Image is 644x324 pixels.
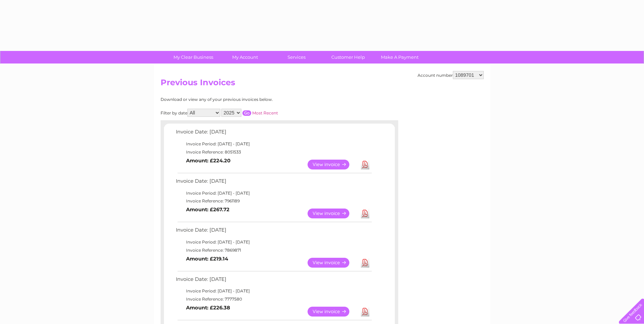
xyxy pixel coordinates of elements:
[174,226,373,238] td: Invoice Date: [DATE]
[174,189,373,197] td: Invoice Period: [DATE] - [DATE]
[308,160,357,169] a: View
[174,275,373,287] td: Invoice Date: [DATE]
[418,71,484,79] div: Account number
[361,258,369,268] a: Download
[361,209,369,218] a: Download
[372,51,428,64] a: Make A Payment
[320,51,376,64] a: Customer Help
[174,295,373,303] td: Invoice Reference: 7777580
[174,287,373,295] td: Invoice Period: [DATE] - [DATE]
[174,246,373,254] td: Invoice Reference: 7869871
[174,140,373,148] td: Invoice Period: [DATE] - [DATE]
[308,258,357,268] a: View
[186,256,228,262] b: Amount: £219.14
[174,197,373,205] td: Invoice Reference: 7961189
[308,307,357,317] a: View
[174,148,373,156] td: Invoice Reference: 8051533
[186,158,231,164] b: Amount: £224.20
[186,305,230,311] b: Amount: £226.38
[165,51,221,64] a: My Clear Business
[361,160,369,169] a: Download
[161,78,484,91] h2: Previous Invoices
[174,177,373,189] td: Invoice Date: [DATE]
[186,206,229,213] b: Amount: £267.72
[174,238,373,246] td: Invoice Period: [DATE] - [DATE]
[161,97,339,102] div: Download or view any of your previous invoices below.
[174,127,373,140] td: Invoice Date: [DATE]
[308,209,357,218] a: View
[161,109,339,117] div: Filter by date
[269,51,325,64] a: Services
[217,51,273,64] a: My Account
[361,307,369,317] a: Download
[252,110,278,115] a: Most Recent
